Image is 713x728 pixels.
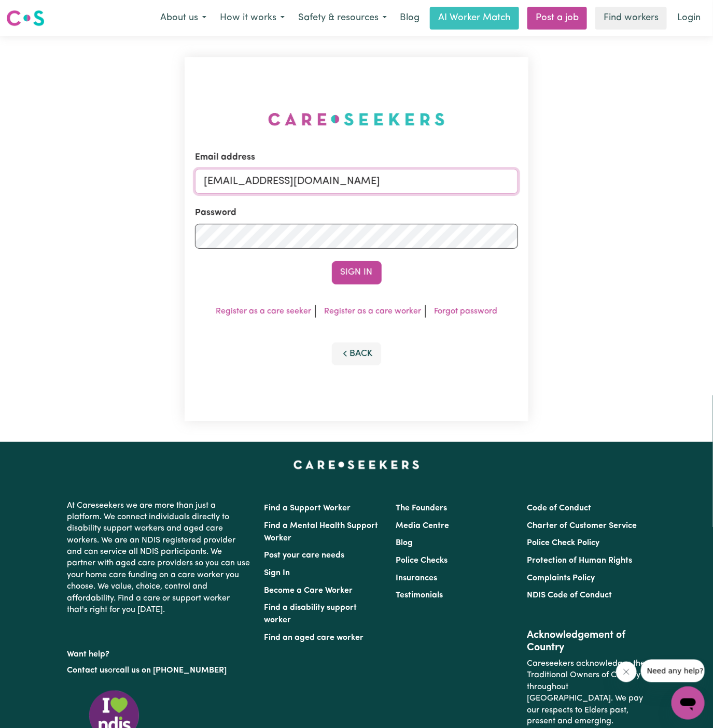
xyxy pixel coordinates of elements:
a: Police Check Policy [527,539,599,547]
a: Careseekers logo [6,6,45,30]
button: Sign In [332,261,382,284]
a: Find a disability support worker [264,604,357,624]
a: Register as a care worker [324,307,421,316]
a: Police Checks [396,556,448,565]
a: Complaints Policy [527,574,595,582]
a: Login [671,7,707,30]
a: call us on [PHONE_NUMBER] [116,666,227,675]
a: Media Centre [396,522,449,530]
a: Code of Conduct [527,504,591,512]
button: Back [332,342,382,365]
a: Protection of Human Rights [527,556,632,565]
a: Contact us [67,666,108,675]
a: Charter of Customer Service [527,522,637,530]
p: or [67,661,252,680]
a: Register as a care seeker [216,307,311,316]
a: Find workers [595,7,667,30]
a: AI Worker Match [430,7,519,30]
p: Want help? [67,645,252,660]
a: Post a job [527,7,587,30]
a: Post your care needs [264,551,345,560]
a: Sign In [264,569,290,577]
iframe: Close message [616,662,637,682]
a: Careseekers home page [293,461,420,469]
a: Find a Mental Health Support Worker [264,522,379,543]
button: How it works [213,7,291,29]
a: Blog [396,539,413,547]
label: Email address [195,151,255,164]
img: Careseekers logo [6,9,45,27]
iframe: Button to launch messaging window [672,687,705,720]
a: Forgot password [434,307,497,316]
a: Blog [394,7,426,30]
button: About us [153,7,213,29]
a: Become a Care Worker [264,587,353,595]
iframe: Message from company [641,660,705,682]
a: Find an aged care worker [264,634,364,642]
p: At Careseekers we are more than just a platform. We connect individuals directly to disability su... [67,496,252,620]
a: The Founders [396,504,447,512]
a: Testimonials [396,591,443,599]
a: Insurances [396,574,437,582]
label: Password [195,206,236,220]
a: Find a Support Worker [264,504,351,512]
h2: Acknowledgement of Country [527,629,646,654]
a: NDIS Code of Conduct [527,591,612,599]
input: Email address [195,169,519,194]
button: Safety & resources [291,7,394,29]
